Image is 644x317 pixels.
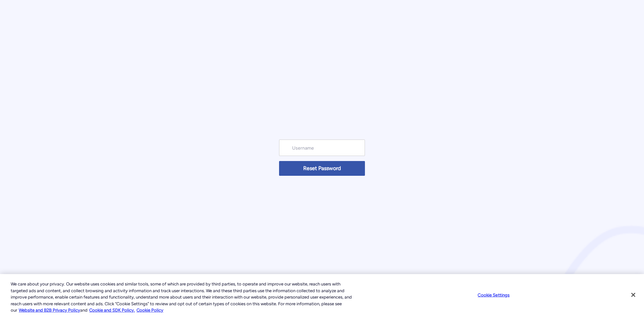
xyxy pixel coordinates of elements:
button: Close [626,287,641,302]
a: Cookie and SDK Policy. [89,308,135,313]
button: Reset Password [279,161,365,176]
div: We care about your privacy. Our website uses cookies and similar tools, some of which are provide... [11,281,354,314]
span: Reset Password [283,165,361,172]
button: Cookie Settings [473,288,515,302]
a: Cookie Policy [137,308,163,313]
a: More information about our cookie policy., opens in a new tab [19,308,80,313]
input: Username [291,145,345,151]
